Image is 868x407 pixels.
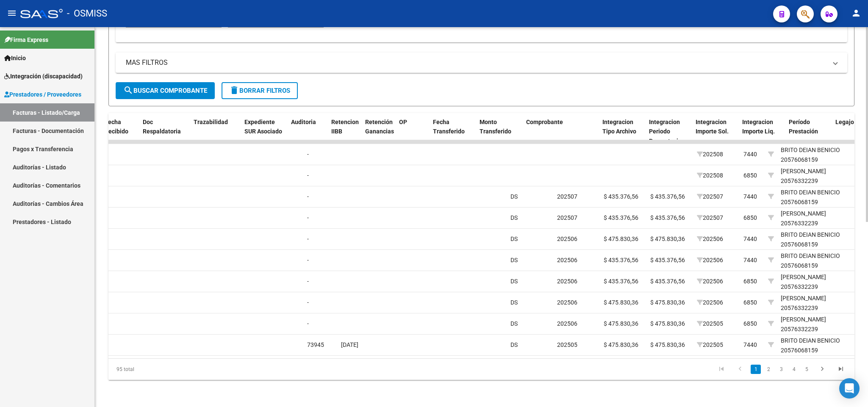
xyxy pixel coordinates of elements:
span: Doc Respaldatoria [143,119,181,135]
span: 202505 [697,320,723,327]
div: 6850 [743,171,757,180]
span: 202508 [697,172,723,179]
span: Integracion Importe Liq. [742,119,775,135]
span: $ 475.830,36 [650,320,685,327]
span: Monto Transferido [480,119,511,135]
button: Buscar Comprobante [116,82,215,99]
span: $ 475.830,36 [650,341,685,348]
datatable-header-cell: Fecha Transferido [430,113,476,150]
datatable-header-cell: Auditoria [288,113,328,150]
span: 202506 [697,278,723,285]
mat-expansion-panel-header: MAS FILTROS [116,53,847,73]
div: [PERSON_NAME] 20576332239 [781,315,842,334]
button: Borrar Filtros [222,82,298,99]
span: $ 475.830,36 [604,299,638,306]
li: page 3 [775,362,788,377]
span: Retencion IIBB [331,119,359,135]
datatable-header-cell: Integracion Tipo Archivo [599,113,646,150]
div: BRITO DEIAN BENICIO 20576068159 [781,336,842,355]
span: Fecha Recibido [105,119,128,135]
span: 202507 [697,214,723,221]
span: 202508 [697,151,723,158]
div: [PERSON_NAME] 20576332239 [781,166,842,186]
datatable-header-cell: OP [396,113,430,150]
datatable-header-cell: Retencion IIBB [328,113,362,150]
div: BRITO DEIAN BENICIO 20576068159 [781,251,842,271]
span: - [307,235,309,242]
span: 202507 [557,214,577,221]
div: BRITO DEIAN BENICIO 20576068159 [781,188,842,207]
span: - [307,151,309,158]
mat-icon: search [123,85,133,95]
span: DS [510,257,518,263]
a: 4 [789,365,799,374]
span: DS [510,235,518,242]
div: BRITO DEIAN BENICIO 20576068159 [781,145,842,165]
span: 202506 [557,257,577,263]
span: $ 475.830,36 [604,320,638,327]
span: - [307,193,309,200]
span: Período Prestación [789,119,818,135]
span: Buscar Comprobante [123,87,207,94]
span: DS [510,320,518,327]
mat-icon: delete [229,85,239,95]
span: - [307,299,309,306]
li: page 2 [762,362,775,377]
span: 202506 [557,235,577,242]
div: 7440 [743,255,757,265]
span: $ 435.376,56 [650,214,685,221]
span: $ 475.830,36 [604,235,638,242]
li: page 5 [800,362,813,377]
mat-icon: person [851,8,861,18]
span: $ 435.376,56 [604,278,638,285]
span: 202507 [697,193,723,200]
span: - [307,172,309,179]
span: DS [510,214,518,221]
span: Legajo [835,119,854,125]
div: 7440 [743,340,757,350]
span: Trazabilidad [194,119,228,125]
datatable-header-cell: Integracion Periodo Presentacion [646,113,692,150]
div: BRITO DEIAN BENICIO 20576068159 [781,230,842,249]
li: page 1 [749,362,762,377]
datatable-header-cell: Monto Transferido [476,113,523,150]
div: 7440 [743,192,757,202]
span: 73945 [307,341,324,348]
span: - [307,278,309,285]
span: $ 435.376,56 [604,214,638,221]
datatable-header-cell: Retención Ganancias [362,113,396,150]
a: 5 [801,365,812,374]
div: 95 total [108,359,256,380]
span: $ 435.376,56 [604,257,638,263]
div: [PERSON_NAME] 20576332239 [781,272,842,292]
span: $ 435.376,56 [604,193,638,200]
span: Expediente SUR Asociado [244,119,282,135]
datatable-header-cell: Integracion Importe Liq. [739,113,785,150]
span: DS [510,193,518,200]
span: Fecha Transferido [433,119,465,135]
mat-panel-title: MAS FILTROS [126,58,827,67]
span: Retención Ganancias [365,119,394,135]
datatable-header-cell: Período Prestación [785,113,832,150]
a: 1 [751,365,761,374]
datatable-header-cell: Comprobante [523,113,599,150]
div: 6850 [743,298,757,307]
span: Integracion Periodo Presentacion [649,119,685,145]
mat-icon: menu [7,8,17,18]
a: 3 [776,365,786,374]
a: go to previous page [732,365,748,374]
span: $ 435.376,56 [650,257,685,263]
span: Comprobante [526,119,563,125]
span: 202505 [697,341,723,348]
datatable-header-cell: Integracion Importe Sol. [692,113,739,150]
span: $ 475.830,36 [650,235,685,242]
span: - [307,257,309,263]
span: DS [510,299,518,306]
span: $ 435.376,56 [650,193,685,200]
div: 6850 [743,319,757,329]
span: - [307,214,309,221]
div: 6850 [743,277,757,286]
div: 7440 [743,150,757,159]
span: DS [510,278,518,285]
span: $ 435.376,56 [650,278,685,285]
